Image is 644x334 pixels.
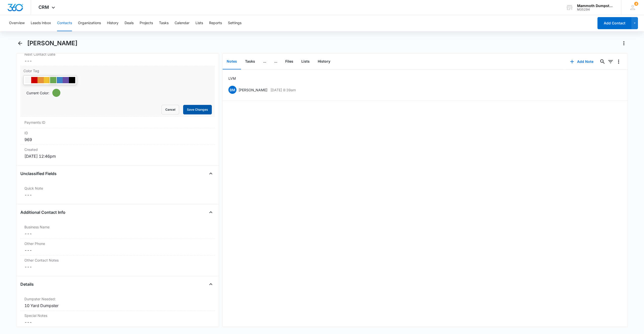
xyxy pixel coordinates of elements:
button: Actions [620,39,628,47]
div: #CC0000 [31,77,37,83]
dd: --- [24,319,211,325]
div: Other Contact Notes--- [20,256,215,272]
button: Notes [223,54,241,69]
label: Special Notes [24,313,211,318]
span: BM [228,86,236,94]
button: Tasks [159,15,169,31]
p: LVM [228,76,236,81]
div: #674ea7 [63,77,69,83]
h4: Details [20,281,34,287]
div: account id [577,8,614,11]
button: Lists [297,54,314,69]
button: Close [207,280,215,288]
dd: 969 [24,137,211,143]
button: Overflow Menu [615,58,623,66]
span: 4 [634,2,638,6]
button: Filters [607,58,615,66]
h4: Additional Contact Info [20,209,65,215]
div: #f1c232 [44,77,50,83]
button: Search... [598,58,607,66]
label: Color Tag [23,68,212,73]
button: History [107,15,118,31]
dd: --- [24,58,211,64]
p: [PERSON_NAME] [238,87,267,93]
div: ID969 [20,128,215,145]
button: Close [207,208,215,216]
dd: --- [24,247,211,253]
dd: --- [24,231,211,237]
label: Next Contact Date [24,52,211,57]
div: #6aa84f [50,77,56,83]
div: Other Phone--- [20,239,215,256]
button: Projects [140,15,153,31]
div: Next Contact Date--- [20,50,215,66]
button: ... [259,54,270,69]
button: Deals [125,15,134,31]
div: account name [577,4,614,8]
h1: [PERSON_NAME] [27,39,77,47]
button: Close [207,170,215,178]
dd: --- [24,192,211,198]
div: #e69138 [37,77,44,83]
div: 10 Yard Dumpster [24,303,211,309]
label: Other Phone [24,241,211,246]
div: Dumpster Needed:10 Yard Dumpster [20,294,215,311]
div: Business Name--- [20,222,215,239]
div: Quick Note--- [20,184,215,200]
div: notifications count [634,2,638,6]
button: History [314,54,334,69]
button: Leads Inbox [31,15,51,31]
div: #000000 [69,77,75,83]
label: Quick Note [24,186,211,191]
button: Settings [228,15,242,31]
button: Lists [195,15,203,31]
p: [DATE] 8:39am [270,87,296,93]
button: Contacts [57,15,72,31]
button: Tasks [241,54,259,69]
button: Add Note [565,56,598,68]
span: CRM [38,5,49,10]
div: Special Notes--- [20,311,215,327]
dt: ID [24,130,211,136]
label: Other Contact Notes [24,258,211,263]
button: Cancel [162,105,179,114]
button: Save Changes [183,105,212,114]
h4: Unclassified Fields [20,171,57,177]
dd: --- [24,264,211,270]
dt: Created [24,147,211,152]
button: Overview [9,15,25,31]
dt: Payments ID [24,120,71,125]
button: Add Contact [597,17,631,29]
label: Business Name [24,224,211,230]
div: #F6F6F6 [25,77,31,83]
button: Calendar [175,15,189,31]
div: Payments ID [20,117,215,128]
label: Dumpster Needed: [24,296,211,302]
p: Current Color: [26,90,49,96]
button: ... [270,54,281,69]
div: Created[DATE] 12:46pm [20,145,215,161]
button: Files [281,54,297,69]
button: Back [16,39,24,47]
div: #3d85c6 [56,77,63,83]
button: Organizations [78,15,101,31]
button: Reports [209,15,222,31]
dd: [DATE] 12:46pm [24,153,211,159]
